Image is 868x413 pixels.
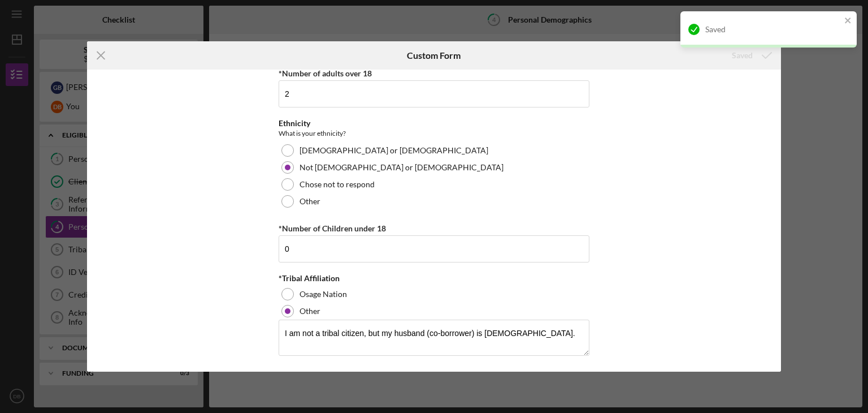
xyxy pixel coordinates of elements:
h6: Custom Form [407,50,461,61]
label: Other [300,197,320,206]
label: Chose not to respond [300,180,375,189]
label: Osage Nation [300,290,347,299]
div: Ethnicity [279,119,589,128]
label: Not [DEMOGRAPHIC_DATA] or [DEMOGRAPHIC_DATA] [300,163,504,172]
div: *Tribal Affiliation [279,274,589,283]
textarea: I am not a tribal citizen, but my husband (co-borrower) is [DEMOGRAPHIC_DATA]. [279,320,589,356]
label: [DEMOGRAPHIC_DATA] or [DEMOGRAPHIC_DATA] [300,146,488,155]
label: *Number of Children under 18 [279,223,386,233]
div: What is your ethnicity? [279,128,589,139]
label: Other [300,307,320,316]
button: close [844,16,852,27]
label: *Number of adults over 18 [279,68,372,78]
div: Saved [705,25,841,34]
